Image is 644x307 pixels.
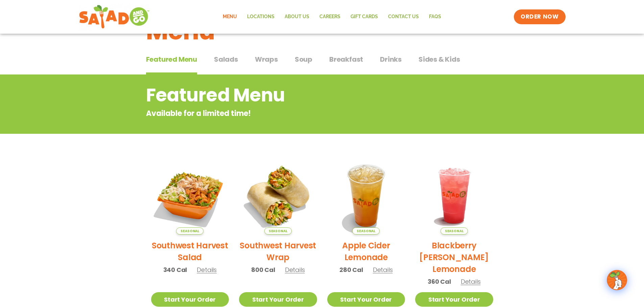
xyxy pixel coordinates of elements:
img: wpChatIcon [607,271,626,289]
span: Soup [295,54,312,64]
img: Product photo for Apple Cider Lemonade [327,157,405,235]
span: Breakfast [329,54,363,64]
a: Start Your Order [415,292,493,307]
h2: Blackberry [PERSON_NAME] Lemonade [415,240,493,275]
h2: Apple Cider Lemonade [327,240,405,263]
span: Seasonal [352,227,380,235]
a: Start Your Order [327,292,405,307]
span: 340 Cal [163,265,187,274]
span: Salads [214,54,238,64]
a: Careers [314,9,345,25]
span: Seasonal [264,227,292,235]
a: GIFT CARDS [345,9,383,25]
a: About Us [280,9,314,25]
img: Product photo for Blackberry Bramble Lemonade [415,157,493,235]
span: Featured Menu [146,54,197,64]
span: Details [373,266,393,274]
a: ORDER NOW [514,9,565,24]
h2: Southwest Harvest Salad [151,240,229,263]
span: Seasonal [176,227,204,235]
img: Product photo for Southwest Harvest Wrap [239,157,317,235]
a: FAQs [424,9,446,25]
span: Details [197,266,217,274]
span: Details [461,277,481,286]
span: 360 Cal [428,277,451,286]
span: Details [285,266,305,274]
span: 800 Cal [251,265,275,274]
a: Start Your Order [151,292,229,307]
span: Wraps [255,54,278,64]
a: Contact Us [383,9,424,25]
h2: Southwest Harvest Wrap [239,240,317,263]
div: Tabbed content [146,52,498,75]
h2: Featured Menu [146,82,444,109]
span: Drinks [380,54,402,64]
span: Seasonal [440,227,468,235]
a: Start Your Order [239,292,317,307]
span: 280 Cal [339,265,363,274]
p: Available for a limited time! [146,108,444,119]
span: ORDER NOW [521,13,558,21]
a: Locations [242,9,280,25]
img: Product photo for Southwest Harvest Salad [151,157,229,235]
a: Menu [218,9,242,25]
img: new-SAG-logo-768×292 [79,3,150,30]
span: Sides & Kids [419,54,460,64]
nav: Menu [218,9,446,25]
